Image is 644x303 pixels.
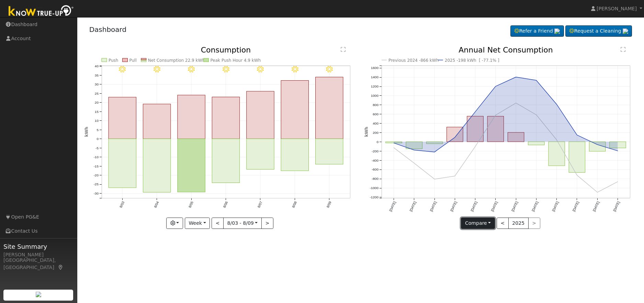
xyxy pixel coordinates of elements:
[109,97,136,139] rect: onclick=""
[576,134,578,137] circle: onclick=""
[528,142,544,145] rect: onclick=""
[409,201,417,212] text: [DATE]
[316,139,343,164] rect: onclick=""
[453,136,456,139] circle: onclick=""
[535,114,538,116] circle: onclick=""
[372,159,379,162] text: -400
[185,218,210,229] button: Week
[257,66,264,73] i: 8/07 - Clear
[385,142,402,143] rect: onclick=""
[94,92,99,95] text: 25
[515,102,517,104] circle: onclick=""
[94,119,99,123] text: 10
[201,46,251,54] text: Consumption
[445,58,499,63] text: 2025 -198 kWh [ -77.1% ]
[188,66,195,73] i: 8/05 - Clear
[143,104,170,139] rect: onclick=""
[119,66,126,73] i: 8/03 - Clear
[565,25,632,37] a: Request a Cleaning
[406,142,422,149] rect: onclick=""
[223,218,262,229] button: 8/03 - 8/09
[148,58,205,63] text: Net Consumption 22.9 kWh
[212,218,224,229] button: <
[474,145,476,148] circle: onclick=""
[617,180,619,183] circle: onclick=""
[93,183,99,186] text: -25
[93,192,99,196] text: -30
[370,186,379,190] text: -1000
[36,292,41,297] img: retrieve
[372,149,379,153] text: -200
[490,201,498,212] text: [DATE]
[281,139,308,171] rect: onclick=""
[211,58,261,63] text: Peak Push Hour 4.9 kWh
[5,4,77,19] img: Know True-Up
[596,143,599,146] circle: onclick=""
[94,73,99,77] text: 35
[494,85,497,88] circle: onclick=""
[326,66,333,73] i: 8/09 - Clear
[467,116,483,142] rect: onclick=""
[511,201,519,212] text: [DATE]
[413,149,415,152] circle: onclick=""
[178,139,205,193] rect: onclick=""
[429,201,437,212] text: [DATE]
[84,127,89,137] text: kWh
[261,218,273,229] button: >
[453,175,456,178] circle: onclick=""
[371,85,379,89] text: 1200
[292,66,298,73] i: 8/08 - Clear
[3,242,74,251] span: Site Summary
[531,201,539,212] text: [DATE]
[153,201,159,209] text: 8/04
[247,139,274,170] rect: onclick=""
[257,201,263,209] text: 8/07
[178,95,205,139] rect: onclick=""
[109,58,118,63] text: Push
[94,82,99,86] text: 30
[508,218,529,229] button: 2025
[222,201,228,209] text: 8/06
[154,66,160,73] i: 8/04 - Clear
[94,64,99,68] text: 40
[223,66,229,73] i: 8/06 - Clear
[426,142,442,144] rect: onclick=""
[461,218,495,229] button: Compare
[433,178,436,181] circle: onclick=""
[89,25,127,34] a: Dashboard
[554,28,560,34] img: retrieve
[388,58,439,63] text: Previous 2024 -866 kWh
[94,101,99,105] text: 20
[93,155,99,159] text: -10
[555,139,558,141] circle: onclick=""
[372,168,379,172] text: -600
[494,114,497,117] circle: onclick=""
[597,6,637,11] span: [PERSON_NAME]
[497,218,509,229] button: <
[109,139,136,188] rect: onclick=""
[572,201,580,212] text: [DATE]
[617,150,619,152] circle: onclick=""
[623,28,628,34] img: retrieve
[576,174,578,177] circle: onclick=""
[212,97,239,139] rect: onclick=""
[93,164,99,168] text: -15
[392,147,395,149] circle: onclick=""
[515,76,517,79] circle: onclick=""
[94,110,99,114] text: 15
[95,146,99,150] text: -5
[388,201,396,212] text: [DATE]
[373,103,379,107] text: 800
[535,79,538,82] circle: onclick=""
[373,131,379,135] text: 200
[459,46,553,54] text: Annual Net Consumption
[376,140,379,144] text: 0
[392,142,395,144] circle: onclick=""
[58,265,64,270] a: Map
[97,137,99,141] text: 0
[433,151,436,154] circle: onclick=""
[508,132,524,142] rect: onclick=""
[413,162,415,165] circle: onclick=""
[129,58,136,63] text: Pull
[143,139,170,193] rect: onclick=""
